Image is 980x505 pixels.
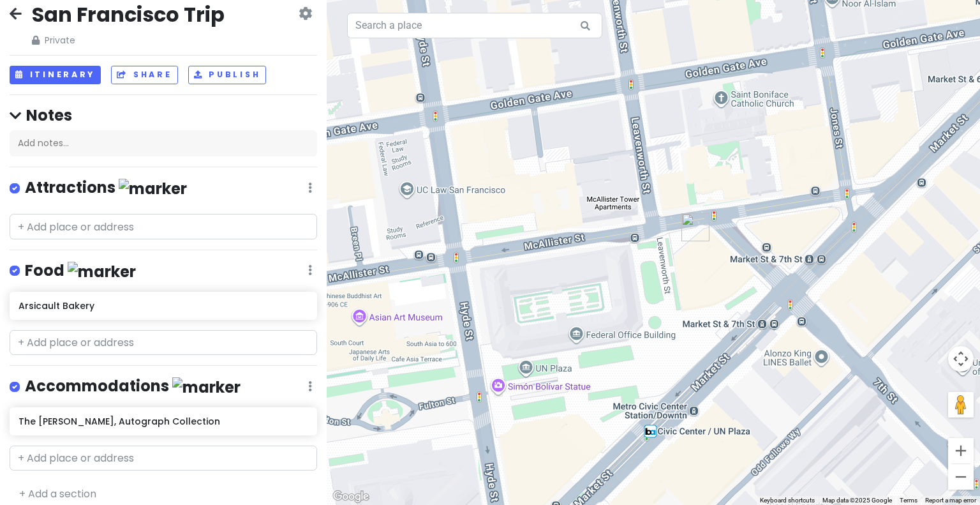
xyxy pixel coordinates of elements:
[822,497,892,504] span: Map data ©2025 Google
[111,66,177,84] button: Share
[948,464,974,490] button: Zoom out
[10,105,317,125] h4: Notes
[19,486,96,501] a: + Add a section
[68,262,136,282] img: marker
[900,497,917,504] a: Terms (opens in new tab)
[172,377,241,397] img: marker
[19,300,308,312] h6: Arsicault Bakery
[948,346,974,372] button: Map camera controls
[948,392,974,418] button: Drag Pegman onto the map to open Street View
[10,214,317,239] input: + Add place or address
[10,446,317,471] input: + Add place or address
[760,496,815,505] button: Keyboard shortcuts
[119,179,187,199] img: marker
[10,330,317,356] input: + Add place or address
[10,130,317,157] div: Add notes...
[19,416,308,427] h6: The [PERSON_NAME], Autograph Collection
[681,213,709,241] div: Arsicault Bakery
[948,438,974,464] button: Zoom in
[25,260,136,282] h4: Food
[10,66,101,84] button: Itinerary
[188,66,267,84] button: Publish
[25,177,187,199] h4: Attractions
[330,488,372,505] a: Open this area in Google Maps (opens a new window)
[25,376,241,397] h4: Accommodations
[347,13,602,38] input: Search a place
[330,488,372,505] img: Google
[32,1,225,28] h2: San Francisco Trip
[925,497,976,504] a: Report a map error
[32,33,225,47] span: Private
